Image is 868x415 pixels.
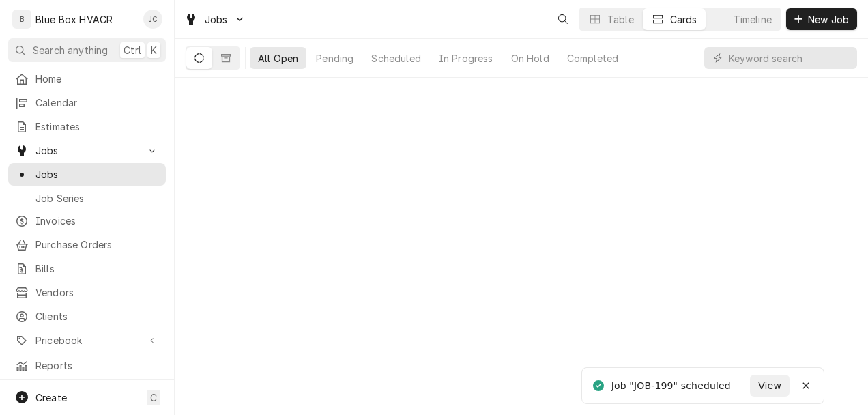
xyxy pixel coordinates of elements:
span: Search anything [33,43,108,57]
span: New Job [805,12,852,27]
span: Clients [35,309,159,324]
span: Vendors [35,285,159,300]
span: C [150,390,157,405]
span: K [151,43,157,57]
a: Bills [8,257,166,280]
a: Purchase Orders [8,233,166,256]
a: Job Series [8,187,166,210]
span: Jobs [205,12,228,27]
button: View [750,375,790,397]
div: Cards [670,12,697,27]
a: Clients [8,305,166,328]
span: Invoices [35,214,159,228]
span: Job Series [35,191,159,205]
div: Scheduled [371,51,420,66]
span: Bills [35,261,159,276]
a: Reports [8,354,166,377]
a: Home [8,68,166,90]
a: Jobs [8,163,166,186]
div: B [12,10,31,29]
div: On Hold [511,51,549,66]
div: In Progress [439,51,493,66]
input: Keyword search [729,47,850,69]
span: Estimates [35,119,159,134]
div: Job "JOB-199" scheduled [611,379,734,393]
span: View [755,379,784,393]
span: Jobs [35,143,139,158]
a: Estimates [8,115,166,138]
button: New Job [786,8,857,30]
div: Blue Box HVACR [35,12,113,27]
span: Create [35,392,67,403]
span: Purchase Orders [35,238,159,252]
button: Open search [552,8,574,30]
a: Go to Jobs [179,8,251,31]
a: Go to Jobs [8,139,166,162]
span: Calendar [35,96,159,110]
span: Reports [35,358,159,373]
a: Calendar [8,91,166,114]
button: Search anythingCtrlK [8,38,166,62]
a: Vendors [8,281,166,304]
div: Table [607,12,634,27]
div: All Open [258,51,298,66]
span: Ctrl [124,43,141,57]
div: Pending [316,51,353,66]
span: Pricebook [35,333,139,347]
div: Timeline [734,12,772,27]
span: Jobs [35,167,159,182]
div: Josh Canfield's Avatar [143,10,162,29]
span: Home [35,72,159,86]
a: Invoices [8,210,166,232]
div: Completed [567,51,618,66]
div: JC [143,10,162,29]
a: Go to Pricebook [8,329,166,352]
